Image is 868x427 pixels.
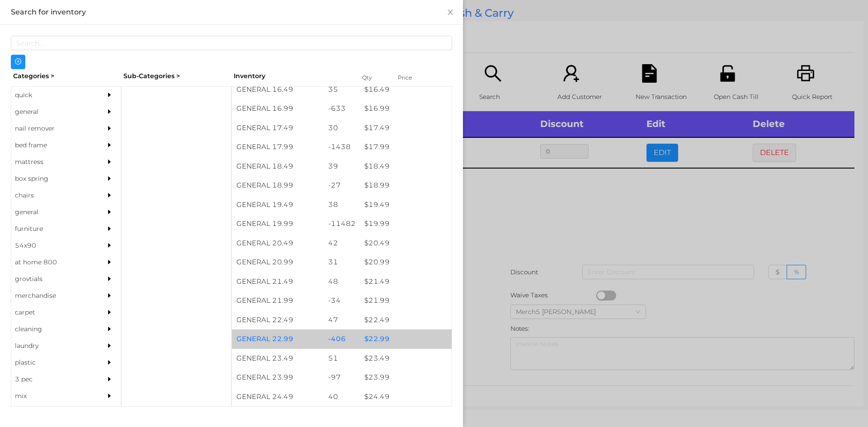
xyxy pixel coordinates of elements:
div: general [11,103,94,120]
div: 30 [324,118,360,138]
div: Search for inventory [11,7,452,17]
div: box spring [11,170,94,187]
div: $ 19.49 [360,195,452,215]
div: GENERAL 17.49 [232,118,324,138]
div: plastic [11,354,94,371]
div: 39 [324,157,360,176]
i: icon: caret-right [106,376,113,382]
div: 35 [324,80,360,99]
button: icon: plus-circle [11,55,25,69]
i: icon: caret-right [106,309,113,315]
i: icon: caret-right [106,292,113,299]
div: $ 21.99 [360,291,452,310]
div: GENERAL 23.99 [232,368,324,387]
i: icon: caret-right [106,359,113,366]
i: icon: caret-right [106,175,113,182]
div: mattress [11,154,94,170]
div: quick [11,87,94,103]
div: $ 24.49 [360,387,452,407]
i: icon: close [447,9,454,16]
i: icon: caret-right [106,276,113,282]
div: $ 22.49 [360,310,452,330]
div: GENERAL 17.99 [232,137,324,157]
div: nail remover [11,120,94,137]
div: GENERAL 21.99 [232,291,324,310]
div: 54x90 [11,237,94,254]
div: cleaning [11,321,94,338]
div: at home 800 [11,254,94,271]
div: GENERAL 21.49 [232,272,324,291]
div: GENERAL 18.99 [232,176,324,195]
div: $ 20.99 [360,253,452,272]
div: -1438 [324,137,360,157]
div: -27 [324,176,360,195]
div: GENERAL 20.99 [232,253,324,272]
i: icon: caret-right [106,92,113,98]
div: carpet [11,304,94,321]
div: $ 18.99 [360,176,452,195]
div: GENERAL 24.49 [232,387,324,407]
i: icon: caret-right [106,225,113,232]
div: chairs [11,187,94,204]
div: 38 [324,195,360,215]
div: 3 pec [11,371,94,388]
i: icon: caret-right [106,159,113,165]
div: $ 21.49 [360,272,452,291]
div: GENERAL 22.99 [232,329,324,349]
div: appliances [11,404,94,421]
div: -633 [324,99,360,118]
div: $ 18.49 [360,157,452,176]
div: general [11,204,94,221]
div: furniture [11,221,94,237]
div: GENERAL 19.49 [232,195,324,215]
div: mix [11,388,94,404]
div: 51 [324,349,360,368]
div: 47 [324,310,360,330]
i: icon: caret-right [106,326,113,332]
input: Search... [11,36,452,50]
div: GENERAL 18.49 [232,157,324,176]
div: $ 23.99 [360,368,452,387]
div: Sub-Categories > [121,69,231,83]
div: $ 22.99 [360,329,452,349]
div: 40 [324,387,360,407]
div: 42 [324,234,360,253]
div: Categories > [11,69,121,83]
div: -406 [324,329,360,349]
div: GENERAL 19.99 [232,214,324,234]
i: icon: caret-right [106,125,113,131]
i: icon: caret-right [106,142,113,148]
div: GENERAL 20.49 [232,234,324,253]
div: merchandise [11,287,94,304]
i: icon: caret-right [106,259,113,265]
div: $ 23.49 [360,349,452,368]
div: GENERAL 23.49 [232,349,324,368]
div: $ 20.49 [360,234,452,253]
div: $ 17.99 [360,137,452,157]
div: $ 17.49 [360,118,452,138]
div: 31 [324,253,360,272]
div: GENERAL 22.49 [232,310,324,330]
div: -11482 [324,214,360,234]
div: 48 [324,272,360,291]
i: icon: caret-right [106,192,113,198]
div: laundry [11,338,94,354]
i: icon: caret-right [106,343,113,349]
div: -97 [324,368,360,387]
div: Price [396,71,432,84]
div: GENERAL 16.49 [232,80,324,99]
i: icon: caret-right [106,242,113,249]
div: GENERAL 16.99 [232,99,324,118]
div: Inventory [234,71,351,81]
div: $ 16.49 [360,80,452,99]
div: bed frame [11,137,94,154]
div: $ 19.99 [360,214,452,234]
div: grovtials [11,271,94,287]
div: -34 [324,291,360,310]
i: icon: caret-right [106,209,113,215]
div: $ 16.99 [360,99,452,118]
div: Qty [360,71,387,84]
i: icon: caret-right [106,393,113,399]
i: icon: caret-right [106,108,113,115]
